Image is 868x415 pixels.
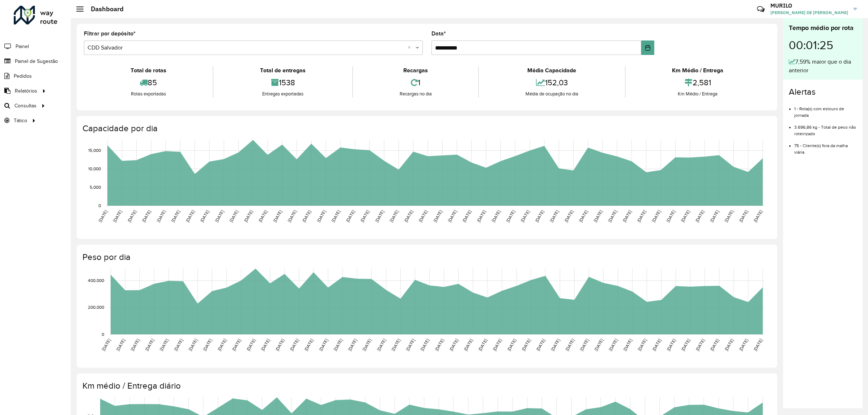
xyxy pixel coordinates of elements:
[549,209,559,223] text: [DATE]
[345,209,356,223] text: [DATE]
[651,209,661,223] text: [DATE]
[709,338,720,352] text: [DATE]
[84,29,136,38] label: Filtrar por depósito
[753,1,769,17] a: Contato Rápido
[141,209,152,223] text: [DATE]
[359,209,370,223] text: [DATE]
[724,209,734,223] text: [DATE]
[491,209,501,223] text: [DATE]
[565,338,575,352] text: [DATE]
[481,90,623,98] div: Média de ocupação no dia
[347,338,358,352] text: [DATE]
[534,209,545,223] text: [DATE]
[88,278,104,283] text: 400,000
[355,66,476,75] div: Recargas
[680,338,691,352] text: [DATE]
[185,209,195,223] text: [DATE]
[215,66,350,75] div: Total de entregas
[420,338,430,352] text: [DATE]
[461,209,472,223] text: [DATE]
[243,209,254,223] text: [DATE]
[355,75,476,90] div: 1
[506,338,517,352] text: [DATE]
[86,90,211,98] div: Rotas exportadas
[481,75,623,90] div: 152,03
[258,209,268,223] text: [DATE]
[463,338,473,352] text: [DATE]
[86,75,211,90] div: 85
[505,209,516,223] text: [DATE]
[15,57,58,65] span: Painel de Sugestão
[738,338,749,352] text: [DATE]
[362,338,372,352] text: [DATE]
[789,23,857,33] div: Tempo médio por rota
[331,209,341,223] text: [DATE]
[550,338,561,352] text: [DATE]
[98,203,101,208] text: 0
[434,338,444,352] text: [DATE]
[770,2,848,9] h3: MURILO
[112,209,123,223] text: [DATE]
[476,209,486,223] text: [DATE]
[14,102,37,110] span: Consultas
[333,338,343,352] text: [DATE]
[637,338,647,352] text: [DATE]
[418,209,428,223] text: [DATE]
[88,148,101,153] text: 15,000
[88,305,104,310] text: 200,000
[217,338,227,352] text: [DATE]
[82,381,770,391] h4: Km médio / Entrega diário
[521,338,531,352] text: [DATE]
[231,338,242,352] text: [DATE]
[316,209,326,223] text: [DATE]
[156,209,166,223] text: [DATE]
[492,338,502,352] text: [DATE]
[127,209,137,223] text: [DATE]
[579,338,590,352] text: [DATE]
[405,338,416,352] text: [DATE]
[433,209,443,223] text: [DATE]
[641,40,654,55] button: Choose Date
[651,338,662,352] text: [DATE]
[753,338,763,352] text: [DATE]
[215,75,350,90] div: 1538
[246,338,256,352] text: [DATE]
[794,100,857,119] li: 1 - Rota(s) com estouro de jornada
[447,209,458,223] text: [DATE]
[770,9,848,16] span: [PERSON_NAME] DE [PERSON_NAME]
[229,209,239,223] text: [DATE]
[101,338,111,352] text: [DATE]
[303,338,314,352] text: [DATE]
[665,209,676,223] text: [DATE]
[215,90,350,98] div: Entregas exportadas
[102,332,104,337] text: 0
[98,209,108,223] text: [DATE]
[159,338,169,352] text: [DATE]
[355,90,476,98] div: Recargas no dia
[607,209,618,223] text: [DATE]
[199,209,210,223] text: [DATE]
[90,185,101,189] text: 5,000
[389,209,399,223] text: [DATE]
[431,29,446,38] label: Data
[794,119,857,137] li: 3.696,86 kg - Total de peso não roteirizado
[173,338,184,352] text: [DATE]
[794,137,857,155] li: 75 - Cliente(s) fora da malha viária
[481,66,623,75] div: Média Capacidade
[627,90,768,98] div: Km Médio / Entrega
[593,209,603,223] text: [DATE]
[636,209,647,223] text: [DATE]
[593,338,604,352] text: [DATE]
[563,209,574,223] text: [DATE]
[86,66,211,75] div: Total de rotas
[680,209,690,223] text: [DATE]
[789,87,857,97] h4: Alertas
[214,209,225,223] text: [DATE]
[627,75,768,90] div: 2,581
[15,87,37,95] span: Relatórios
[84,5,124,13] h2: Dashboard
[520,209,530,223] text: [DATE]
[202,338,213,352] text: [DATE]
[608,338,618,352] text: [DATE]
[272,209,283,223] text: [DATE]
